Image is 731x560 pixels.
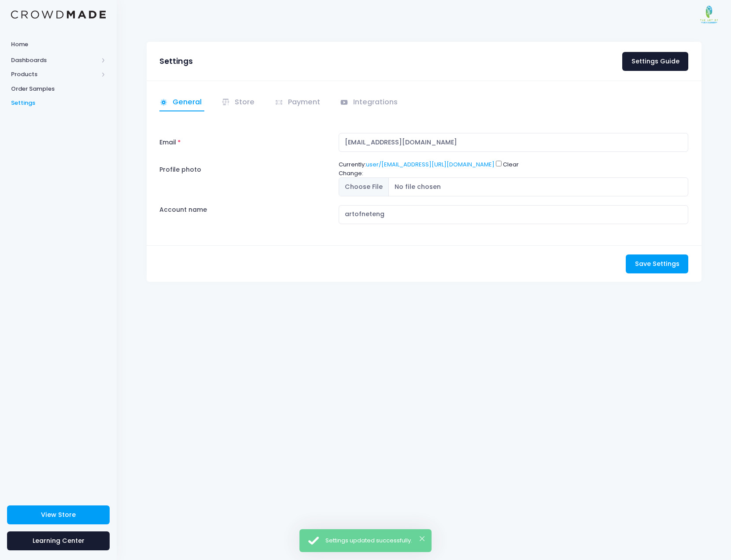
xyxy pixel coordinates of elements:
[11,85,106,93] span: Order Samples
[11,11,106,19] img: Logo
[7,531,110,550] a: Learning Center
[41,510,76,519] span: View Store
[33,536,85,545] span: Learning Center
[11,40,106,49] span: Home
[366,160,495,169] a: user/[EMAIL_ADDRESS][URL][DOMAIN_NAME]
[635,259,679,268] span: Save Settings
[334,160,693,196] div: Currently: Change:
[626,254,688,273] button: Save Settings
[159,94,205,111] a: General
[11,99,106,107] span: Settings
[159,205,207,214] label: Account name
[503,160,519,169] label: Clear
[622,52,688,71] a: Settings Guide
[222,94,258,111] a: Store
[340,94,401,111] a: Integrations
[159,57,193,66] h3: Settings
[420,536,425,541] button: ×
[275,94,323,111] a: Payment
[155,133,334,152] label: Email
[11,70,98,79] span: Products
[700,6,718,23] img: User
[155,160,334,196] label: Profile photo
[11,56,98,65] span: Dashboards
[7,505,110,524] a: View Store
[325,536,425,545] div: Settings updated successfully.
